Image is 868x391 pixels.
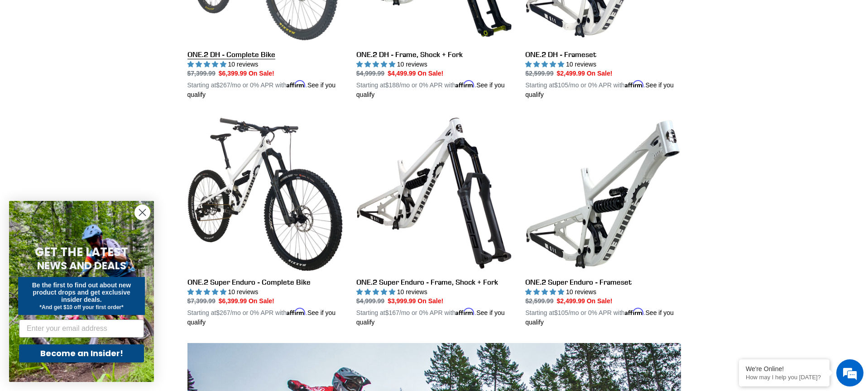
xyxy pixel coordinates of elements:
[61,51,166,62] div: Chat with us now
[32,281,131,303] span: Be the first to find out about new product drops and get exclusive insider deals.
[29,45,52,68] img: d_696896380_company_1647369064580_696896380
[19,344,144,362] button: Become an Insider!
[53,114,125,205] span: We're online!
[746,374,823,381] p: How may I help you today?
[5,247,173,279] textarea: Type your message and hit 'Enter'
[746,365,823,372] div: We're Online!
[149,5,170,26] div: Minimize live chat window
[37,258,126,273] span: NEWS AND DEALS
[39,304,123,310] span: *And get $10 off your first order*
[35,244,128,260] span: GET THE LATEST
[10,50,24,63] div: Navigation go back
[19,319,144,338] input: Enter your email address
[134,205,150,220] button: Close dialog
